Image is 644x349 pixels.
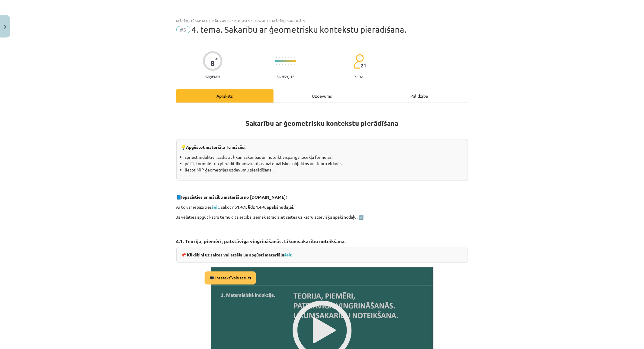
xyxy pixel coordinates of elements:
span: XP [215,57,219,60]
li: lietot MIP ģeometrijas uzdevumu pierādīšanai. [185,167,463,173]
img: icon-short-line-57e1e144782c952c97e751825c79c345078a6d821885a25fce030b3d8c18986b.svg [285,57,286,58]
div: Apraksts [176,89,274,103]
b: Apgūstot materiālu Tu mācēsi: [186,144,247,150]
img: icon-short-line-57e1e144782c952c97e751825c79c345078a6d821885a25fce030b3d8c18986b.svg [279,64,280,65]
span: #5 [176,26,190,33]
a: šeit [212,204,219,210]
strong: 📌 Klikšķini uz saites vai attēla un apgūsti materiālu [181,252,293,257]
strong: 1.4.1. līdz 1.4.4. apakšnodaļai [237,204,293,210]
p: 💡 [181,144,463,150]
img: icon-short-line-57e1e144782c952c97e751825c79c345078a6d821885a25fce030b3d8c18986b.svg [279,57,280,58]
p: Sarežģīts [277,74,294,79]
strong: Iepazīsties ar mācību materiālu no [DOMAIN_NAME]! [181,194,287,200]
div: Mācību tēma: Matemātikas ii - 12. klases 1. ieskaites mācību materiāls [176,19,468,23]
img: students-c634bb4e5e11cddfef0936a35e636f08e4e9abd3cc4e673bd6f9a4125e45ecb1.svg [353,54,364,69]
p: 📘 [176,194,468,200]
img: icon-short-line-57e1e144782c952c97e751825c79c345078a6d821885a25fce030b3d8c18986b.svg [288,64,289,65]
p: Ja vēlaties apgūt katru tēmu citā secībā, zemāk atradīsiet saites uz katru atsevišķu apakšnodaļu. ⬇️ [176,214,468,220]
img: icon-short-line-57e1e144782c952c97e751825c79c345078a6d821885a25fce030b3d8c18986b.svg [285,64,286,65]
div: Uzdevums [274,89,371,103]
img: icon-short-line-57e1e144782c952c97e751825c79c345078a6d821885a25fce030b3d8c18986b.svg [288,57,289,58]
img: icon-close-lesson-0947bae3869378f0d4975bcd49f059093ad1ed9edebbc8119c70593378902aed.svg [4,25,6,29]
p: Ar to var iepazīties , sākot no . [176,204,468,210]
img: icon-short-line-57e1e144782c952c97e751825c79c345078a6d821885a25fce030b3d8c18986b.svg [291,64,292,65]
div: 8 [210,59,215,67]
span: 21 [361,63,366,68]
img: icon-short-line-57e1e144782c952c97e751825c79c345078a6d821885a25fce030b3d8c18986b.svg [276,57,277,58]
p: pilda [354,74,363,79]
li: spriest induktīvi, saskatīt likumsakarības un noteikt vispārīgā locekļa formulas; [185,154,463,160]
strong: 4.1. Teorija, piemēri, patstāvīga vingrināšanās. Likumsakarību noteikšana. [176,238,346,244]
div: Palīdzība [371,89,468,103]
a: šeit. [284,252,293,257]
img: icon-short-line-57e1e144782c952c97e751825c79c345078a6d821885a25fce030b3d8c18986b.svg [291,57,292,58]
p: Saņemsi [203,74,223,79]
b: Sakarību ar ģeometrisku kontekstu pierādīšana [246,119,399,128]
li: pētīt, formulēt un pierādīt likumsakarības matemātiskos objektos un figūru virknēs; [185,160,463,167]
img: icon-short-line-57e1e144782c952c97e751825c79c345078a6d821885a25fce030b3d8c18986b.svg [276,64,277,65]
span: 4. tēma. Sakarību ar ģeometrisku kontekstu pierādīšana. [192,24,407,34]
